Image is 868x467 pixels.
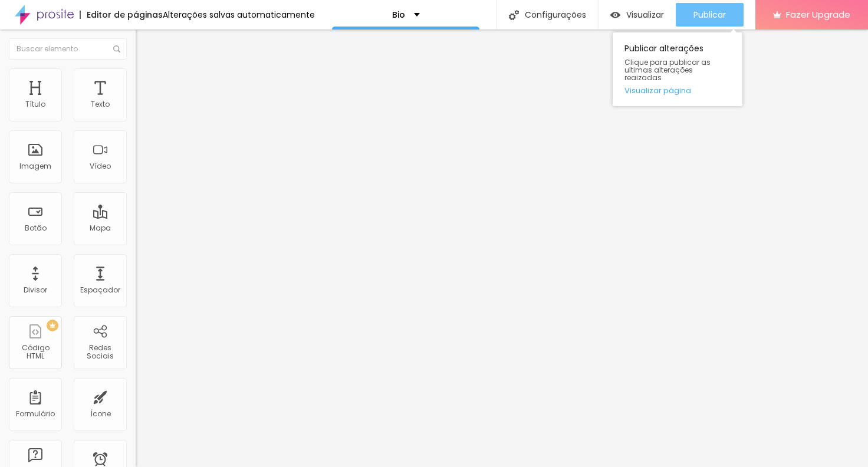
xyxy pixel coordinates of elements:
input: Buscar elemento [9,38,127,60]
iframe: Editor [136,29,868,467]
div: Imagem [19,162,51,170]
img: Icone [113,45,120,52]
div: Divisor [24,286,47,294]
div: Alterações salvas automaticamente [163,11,315,19]
div: Publicar alterações [613,32,742,106]
div: Editor de páginas [80,11,163,19]
button: Visualizar [599,3,676,27]
img: view-1.svg [610,10,620,20]
div: Título [25,100,45,108]
p: Bio [392,11,405,19]
a: Visualizar página [624,87,731,94]
div: Espaçador [80,286,120,294]
div: Vídeo [90,162,111,170]
button: Publicar [676,3,744,27]
span: Clique para publicar as ultimas alterações reaizadas [624,58,731,82]
div: Redes Sociais [77,344,123,361]
span: Publicar [693,10,726,19]
div: Mapa [90,224,111,232]
img: Icone [509,10,519,20]
span: Fazer Upgrade [786,9,850,19]
div: Código HTML [12,344,58,361]
span: Visualizar [626,10,664,19]
div: Texto [91,100,110,108]
div: Botão [25,224,47,232]
div: Ícone [90,410,111,418]
div: Formulário [16,410,55,418]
